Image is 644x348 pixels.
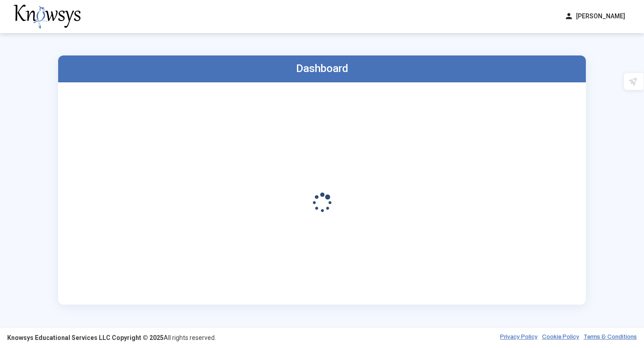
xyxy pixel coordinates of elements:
[296,62,348,75] label: Dashboard
[564,12,573,21] span: person
[584,333,637,342] a: Terms & Conditions
[500,333,538,342] a: Privacy Policy
[542,333,579,342] a: Cookie Policy
[7,333,216,342] div: All rights reserved.
[7,334,164,341] strong: Knowsys Educational Services LLC Copyright © 2025
[13,4,80,29] img: knowsys-logo.png
[559,9,631,24] button: person[PERSON_NAME]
